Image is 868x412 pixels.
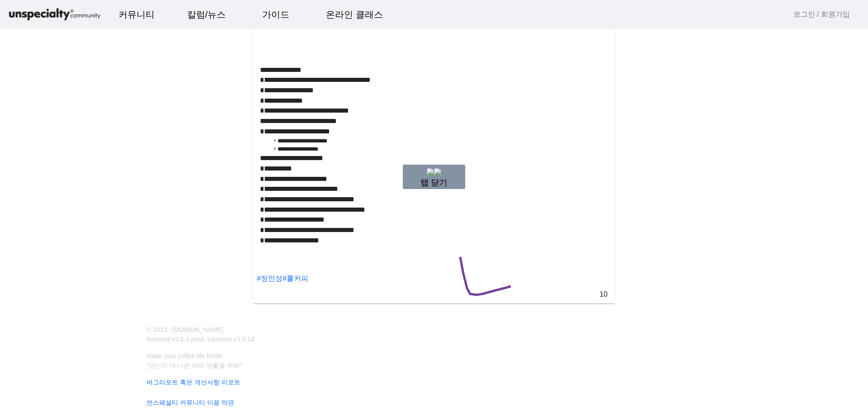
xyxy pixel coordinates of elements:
a: 대화 [60,287,117,309]
span: 대화 [83,301,94,308]
a: 홈 [3,287,60,309]
a: 설정 [117,287,174,309]
span: 설정 [140,300,151,308]
span: 홈 [28,300,34,308]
